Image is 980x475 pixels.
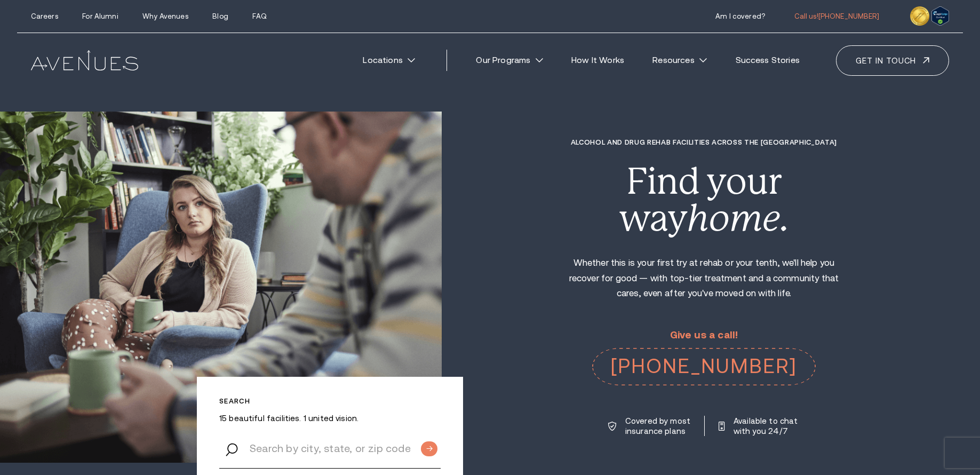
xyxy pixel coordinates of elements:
[724,49,810,72] a: Success Stories
[252,12,266,20] a: FAQ
[559,256,849,302] p: Whether this is your first try at rehab or your tenth, we'll help you recover for good — with top...
[608,416,691,436] a: Covered by most insurance plans
[559,163,849,236] div: Find your way
[818,12,880,20] span: [PHONE_NUMBER]
[715,12,765,20] a: Am I covered?
[734,416,800,436] p: Available to chat with you 24/7
[31,12,58,20] a: Careers
[561,49,635,72] a: How It Works
[142,12,188,20] a: Why Avenues
[465,49,554,72] a: Our Programs
[352,49,426,72] a: Locations
[794,12,880,20] a: Call us![PHONE_NUMBER]
[592,330,816,341] p: Give us a call!
[592,348,816,385] a: [PHONE_NUMBER]
[836,45,949,76] a: Get in touch
[219,397,441,405] p: Search
[559,138,849,146] h1: Alcohol and Drug Rehab Facilities across the [GEOGRAPHIC_DATA]
[642,49,718,72] a: Resources
[687,197,788,239] i: home.
[931,6,949,26] img: Verify Approval for www.avenuesrecovery.com
[719,416,800,436] a: Available to chat with you 24/7
[219,413,441,423] p: 15 beautiful facilities. 1 united vision.
[931,10,949,20] a: Verify LegitScript Approval for www.avenuesrecovery.com
[421,441,437,457] input: Submit
[219,428,441,469] input: Search by city, state, or zip code
[625,416,691,436] p: Covered by most insurance plans
[212,12,228,20] a: Blog
[82,12,118,20] a: For Alumni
